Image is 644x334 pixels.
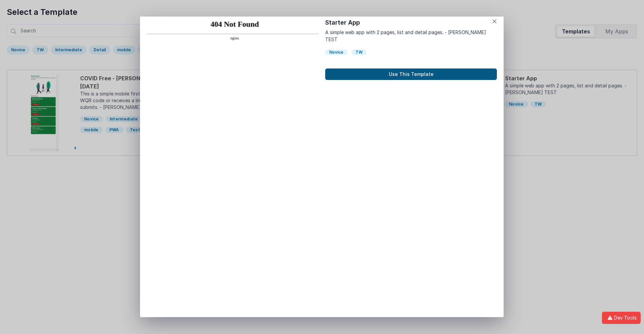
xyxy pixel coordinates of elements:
h1: Starter App [325,18,497,27]
p: A simple web app with 2 pages, list and detail pages. - [PERSON_NAME] TEST [325,29,497,43]
div: TW [351,50,367,55]
button: Use This Template [325,68,497,80]
div: Novice [325,50,347,55]
button: Dev Tools [602,312,641,324]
